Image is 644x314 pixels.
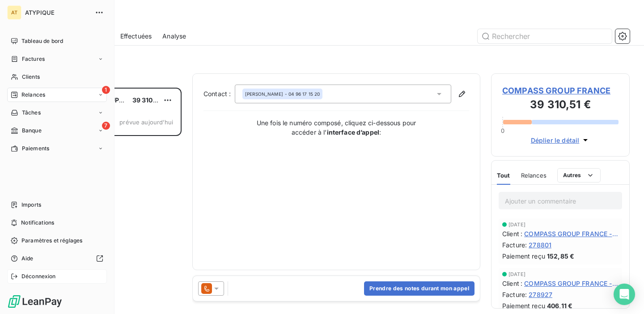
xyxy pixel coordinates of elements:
[502,240,527,250] span: Facture :
[502,229,522,238] span: Client :
[247,118,426,137] p: Une fois le numéro composé, cliquez ci-dessous pour accéder à l’ :
[502,85,619,97] span: COMPASS GROUP FRANCE
[119,119,173,126] span: prévue aujourd’hui
[7,5,21,20] div: AT
[162,32,186,41] span: Analyse
[547,251,574,261] span: 152,85 €
[22,109,41,117] span: Tâches
[614,284,635,305] div: Open Intercom Messenger
[502,301,545,310] span: Paiement reçu
[364,281,475,296] button: Prendre des notes durant mon appel
[21,219,54,227] span: Notifications
[21,201,41,209] span: Imports
[547,301,572,310] span: 406,11 €
[524,279,619,288] span: COMPASS GROUP FRANCE - C3250
[7,294,63,309] img: Logo LeanPay
[502,279,522,288] span: Client :
[21,37,63,45] span: Tableau de bord
[524,229,619,238] span: COMPASS GROUP FRANCE - C1050
[22,127,42,135] span: Banque
[21,91,45,99] span: Relances
[245,91,320,97] div: - 04 96 17 15 20
[502,97,619,115] h3: 39 310,51 €
[102,122,110,130] span: 7
[7,251,107,266] a: Aide
[502,290,527,299] span: Facture :
[502,251,545,261] span: Paiement reçu
[22,73,40,81] span: Clients
[102,86,110,94] span: 1
[22,55,45,63] span: Factures
[557,168,601,182] button: Autres
[21,237,82,245] span: Paramètres et réglages
[521,172,547,179] span: Relances
[478,29,612,43] input: Rechercher
[132,96,168,104] span: 39 310,51 €
[531,136,580,145] span: Déplier le détail
[25,9,89,16] span: ATYPIQUE
[529,240,551,250] span: 278801
[529,290,552,299] span: 278927
[21,272,56,280] span: Déconnexion
[22,144,49,153] span: Paiements
[120,32,152,41] span: Effectuées
[327,128,380,136] strong: interface d’appel
[245,91,283,97] span: [PERSON_NAME]
[203,89,235,98] label: Contact :
[497,172,510,179] span: Tout
[508,222,525,227] span: [DATE]
[501,127,504,134] span: 0
[528,135,593,145] button: Déplier le détail
[21,255,34,263] span: Aide
[508,272,525,277] span: [DATE]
